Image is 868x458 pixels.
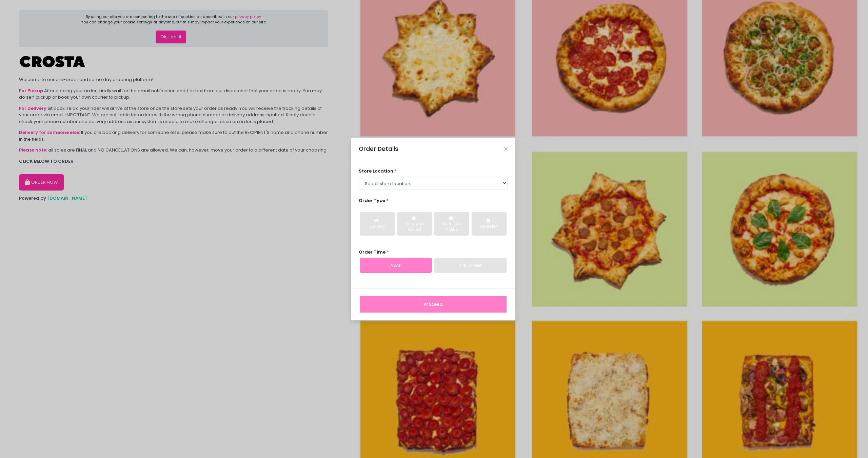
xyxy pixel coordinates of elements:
[476,224,502,230] div: Meal Plan
[472,212,507,236] button: Meal Plan
[397,212,432,236] button: Click and Collect
[364,224,390,230] div: Delivery
[439,221,465,233] div: Curbside Pickup
[434,212,469,236] button: Curbside Pickup
[359,197,385,204] span: Order Type
[359,249,386,255] span: Order Time
[402,221,427,233] div: Click and Collect
[359,144,398,153] div: Order Details
[359,168,393,174] span: store location
[360,296,507,313] button: Proceed
[360,212,395,236] button: Delivery
[504,147,508,151] button: Close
